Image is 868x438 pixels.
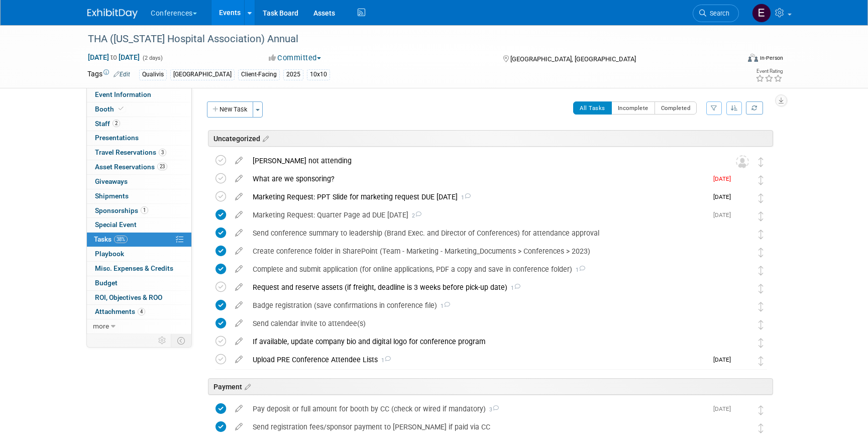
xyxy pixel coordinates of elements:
[680,52,783,67] div: Event Format
[230,210,248,220] a: edit
[207,101,253,118] button: New Task
[758,230,764,239] i: Move task
[458,194,471,201] span: 1
[248,297,716,314] div: Badge registration (save confirmations in conference file)
[736,155,749,168] img: Unassigned
[242,381,251,391] a: Edit sections
[758,320,764,330] i: Move task
[248,243,716,260] div: Create conference folder in SharePoint (Team - Marketing - Marketing_Documents > Conferences > 2023)
[736,300,749,313] img: Karina German
[248,418,716,435] div: Send registration fees/sponsor payment to [PERSON_NAME] if paid via CC
[748,54,758,62] img: Format-Inperson.png
[736,173,749,186] img: Karina German
[573,101,612,115] button: All Tasks
[713,193,736,200] span: [DATE]
[95,192,129,200] span: Shipments
[87,175,191,189] a: Giveaways
[611,101,655,115] button: Incomplete
[736,282,749,295] img: Karina German
[95,120,120,128] span: Staff
[87,117,191,131] a: Staff2
[87,276,191,290] a: Budget
[507,285,520,291] span: 1
[378,357,391,364] span: 1
[248,400,707,417] div: Pay deposit or full amount for booth by CC (check or wired if mandatory)
[230,192,248,201] a: edit
[572,267,585,273] span: 1
[87,53,140,62] span: [DATE] [DATE]
[248,315,716,332] div: Send calendar invite to attendee(s)
[736,421,749,434] img: Karina German
[248,188,707,205] div: Marketing Request: PPT Slide for marketing request DUE [DATE]
[758,302,764,311] i: Move task
[746,101,763,115] a: Refresh
[283,69,303,80] div: 2025
[230,422,248,431] a: edit
[109,53,119,61] span: to
[113,120,120,127] span: 2
[758,175,764,185] i: Move task
[94,235,128,243] span: Tasks
[95,221,137,229] span: Special Event
[139,69,167,80] div: Qualivis
[208,130,773,147] div: Uncategorized
[87,189,191,203] a: Shipments
[408,212,421,219] span: 2
[87,204,191,218] a: Sponsorships1
[87,102,191,117] a: Booth
[87,218,191,232] a: Special Event
[248,152,716,169] div: [PERSON_NAME] not attending
[87,319,191,334] a: more
[437,303,450,309] span: 1
[248,279,716,296] div: Request and reserve assets (if freight, deadline is 3 weeks before pick-up date)
[230,247,248,256] a: edit
[87,160,191,174] a: Asset Reservations23
[87,262,191,276] a: Misc. Expenses & Credits
[758,266,764,275] i: Move task
[95,105,126,113] span: Booth
[87,233,191,247] a: Tasks38%
[87,146,191,160] a: Travel Reservations3
[95,163,167,171] span: Asset Reservations
[758,211,764,221] i: Move task
[486,406,499,413] span: 3
[154,334,171,347] td: Personalize Event Tab Strip
[114,71,130,78] a: Edit
[758,248,764,257] i: Move task
[208,378,773,395] div: Payment
[307,69,330,80] div: 10x10
[260,133,269,143] a: Edit sections
[138,308,145,315] span: 4
[230,355,248,364] a: edit
[693,5,739,22] a: Search
[159,149,166,156] span: 3
[736,403,749,416] img: Karina German
[87,88,191,102] a: Event Information
[87,131,191,145] a: Presentations
[238,69,280,80] div: Client-Facing
[265,53,325,63] button: Committed
[755,69,783,74] div: Event Rating
[736,354,749,367] img: Karina German
[758,193,764,203] i: Move task
[713,356,736,363] span: [DATE]
[87,305,191,319] a: Attachments4
[95,134,139,142] span: Presentations
[87,69,130,80] td: Tags
[655,101,697,115] button: Completed
[95,307,145,315] span: Attachments
[706,10,729,17] span: Search
[758,338,764,348] i: Move task
[171,334,192,347] td: Toggle Event Tabs
[95,293,162,301] span: ROI, Objectives & ROO
[230,283,248,292] a: edit
[93,322,109,330] span: more
[95,177,128,185] span: Giveaways
[736,209,749,223] img: Karina German
[95,250,124,258] span: Playbook
[736,191,749,204] img: Karina German
[248,351,707,368] div: Upload PRE Conference Attendee Lists
[142,55,163,61] span: (2 days)
[230,404,248,413] a: edit
[758,423,764,433] i: Move task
